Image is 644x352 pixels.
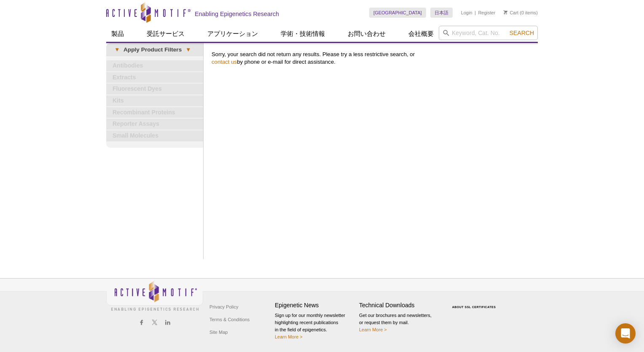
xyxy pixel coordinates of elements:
a: Terms & Conditions [207,313,252,326]
a: Antibodies [106,60,203,71]
a: Login [461,10,472,16]
a: Reporter Assays [106,119,203,130]
h2: Enabling Epigenetics Research [195,10,279,18]
a: [GEOGRAPHIC_DATA] [369,8,426,18]
span: ▾ [182,46,195,54]
div: Open Intercom Messenger [615,323,636,344]
p: Sorry, your search did not return any results. Please try a less restrictive search, or by phone ... [212,51,534,66]
a: Register [478,10,495,16]
a: Cart [504,10,518,16]
a: Kits [106,95,203,106]
a: 会社概要 [403,26,439,42]
a: Learn More > [359,327,387,332]
p: Sign up for our monthly newsletter highlighting recent publications in the field of epigenetics. [275,312,355,341]
a: Site Map [207,326,230,338]
a: Recombinant Proteins [106,107,203,118]
button: Search [507,29,537,37]
a: Learn More > [275,334,303,339]
span: Search [510,30,534,36]
li: (0 items) [504,8,538,18]
span: ▾ [110,46,123,54]
a: Extracts [106,72,203,83]
h4: Technical Downloads [359,302,439,309]
img: Active Motif, [106,279,203,313]
a: Privacy Policy [207,301,240,313]
p: Get our brochures and newsletters, or request them by mail. [359,312,439,333]
a: 学術・技術情報 [276,26,330,42]
a: ▾Apply Product Filters▾ [106,43,203,57]
a: 製品 [106,26,129,42]
a: アプリケーション [202,26,263,42]
a: contact us [212,59,237,65]
a: ABOUT SSL CERTIFICATES [452,306,496,309]
a: Fluorescent Dyes [106,84,203,95]
li: | [475,8,476,18]
a: お問い合わせ [343,26,391,42]
table: Click to Verify - This site chose Symantec SSL for secure e-commerce and confidential communicati... [443,293,507,312]
a: 日本語 [430,8,453,18]
a: Small Molecules [106,130,203,141]
input: Keyword, Cat. No. [439,26,538,40]
a: 受託サービス [142,26,190,42]
h4: Epigenetic News [275,302,355,309]
img: Your Cart [504,10,507,14]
